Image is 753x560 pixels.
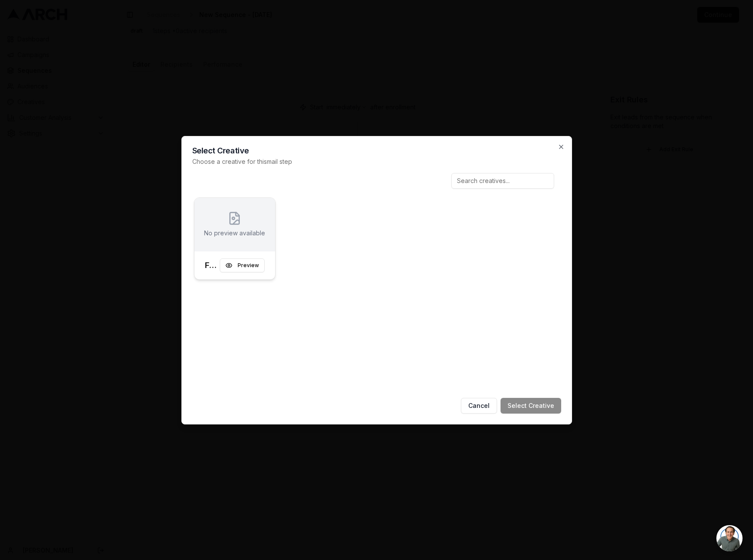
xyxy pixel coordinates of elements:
[192,157,561,166] p: Choose a creative for this mail step
[451,173,554,189] input: Search creatives...
[192,147,561,155] h2: Select Creative
[204,229,265,238] p: No preview available
[220,258,265,272] button: Preview
[205,259,220,272] h3: Fall 25 Letter - ONE TIME
[461,398,497,414] button: Cancel
[228,211,242,225] svg: No creative preview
